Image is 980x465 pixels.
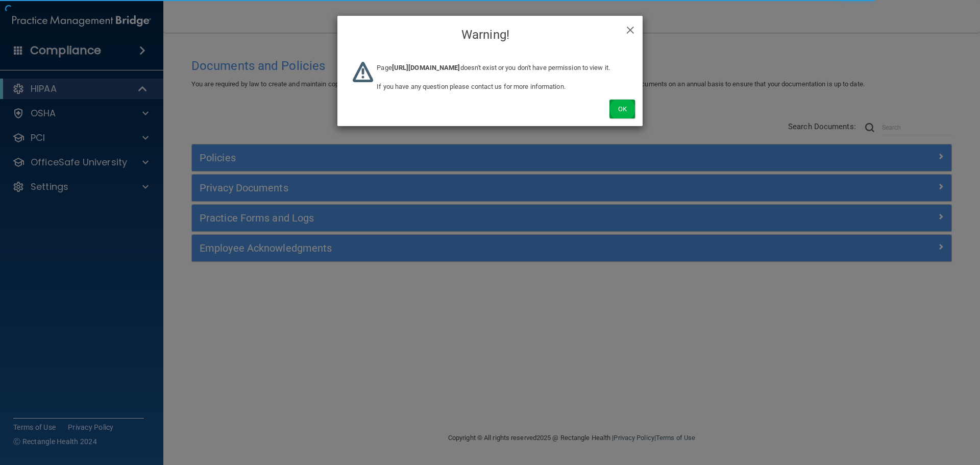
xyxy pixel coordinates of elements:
[345,23,635,46] h4: Warning!
[609,100,635,118] button: Ok
[377,62,627,74] p: Page doesn't exist or you don't have permission to view it.
[392,64,460,71] b: [URL][DOMAIN_NAME]
[626,18,635,39] span: ×
[377,81,627,93] p: If you have any question please contact us for more information.
[353,62,373,82] img: warning-logo.669c17dd.png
